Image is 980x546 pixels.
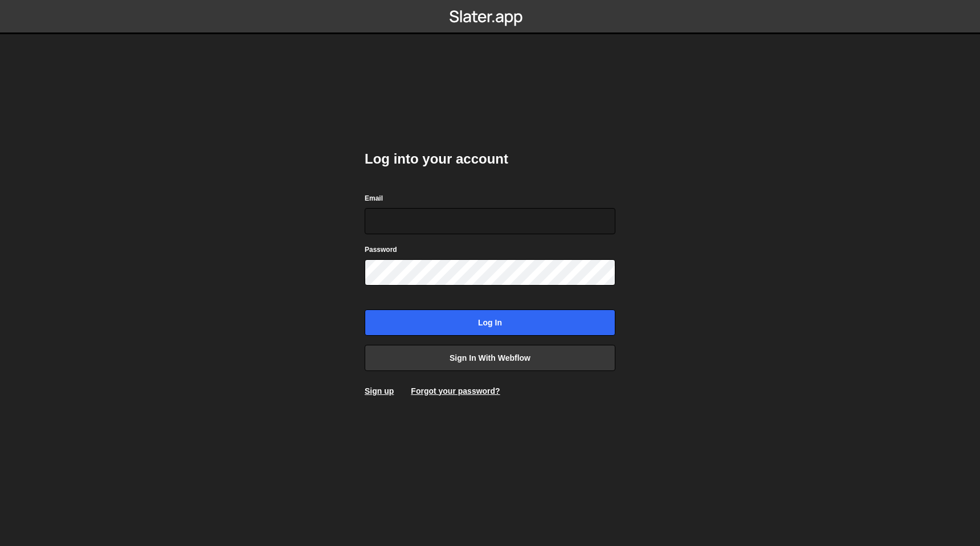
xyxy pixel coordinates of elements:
[411,386,500,396] a: Forgot your password?
[365,345,615,371] a: Sign in with Webflow
[365,150,615,168] h2: Log into your account
[365,386,394,396] a: Sign up
[365,244,397,255] label: Password
[365,309,615,336] input: Log in
[365,193,383,204] label: Email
